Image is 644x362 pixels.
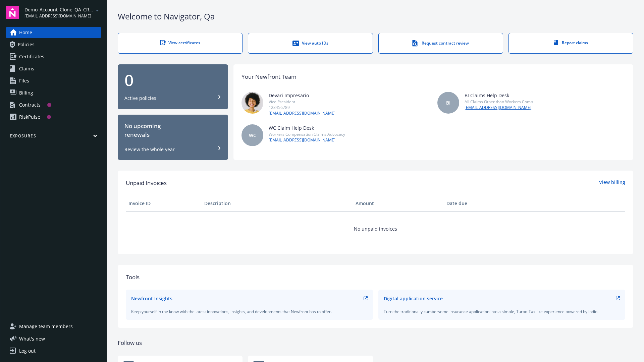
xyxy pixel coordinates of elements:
[131,295,172,302] div: Newfront Insights
[269,110,335,116] a: [EMAIL_ADDRESS][DOMAIN_NAME]
[124,72,221,88] div: 0
[93,6,101,14] a: arrowDropDown
[6,112,101,122] a: RiskPulse
[126,179,167,187] span: Unpaid Invoices
[6,51,101,62] a: Certificates
[384,295,443,302] div: Digital application service
[392,40,489,47] div: Request contract review
[241,92,263,114] img: photo
[19,100,41,110] div: Contracts
[24,6,93,13] span: Demo_Account_Clone_QA_CR_Tests_Prospect
[19,321,73,332] span: Manage team members
[118,64,228,110] button: 0Active policies
[6,75,101,86] a: Files
[269,105,335,110] div: 123456789
[262,40,359,47] div: View auto IDs
[126,212,625,246] td: No unpaid invoices
[124,122,221,139] div: No upcoming renewals
[24,13,93,19] span: [EMAIL_ADDRESS][DOMAIN_NAME]
[465,105,533,111] a: [EMAIL_ADDRESS][DOMAIN_NAME]
[269,92,335,99] div: Devari Impresario
[124,95,156,102] div: Active policies
[19,51,44,62] span: Certificates
[6,63,101,74] a: Claims
[19,75,29,86] span: Files
[269,124,345,131] div: WC Claim Help Desk
[19,112,40,122] div: RiskPulse
[6,39,101,50] a: Policies
[508,33,633,54] a: Report claims
[19,87,33,98] span: Billing
[241,72,297,81] div: Your Newfront Team
[124,146,175,153] div: Review the whole year
[118,11,633,22] div: Welcome to Navigator , Qa
[249,132,256,139] span: WC
[522,40,620,46] div: Report claims
[6,87,101,98] a: Billing
[6,335,56,342] button: What's new
[599,179,625,187] a: View billing
[131,40,229,46] div: View certificates
[18,39,35,50] span: Policies
[19,346,36,356] div: Log out
[444,195,520,212] th: Date due
[384,309,620,314] div: Turn the traditionally cumbersome insurance application into a simple, Turbo-Tax like experience ...
[446,99,450,106] span: BI
[6,321,101,332] a: Manage team members
[269,99,335,105] div: Vice President
[24,6,101,19] button: Demo_Account_Clone_QA_CR_Tests_Prospect[EMAIL_ADDRESS][DOMAIN_NAME]arrowDropDown
[248,33,373,54] a: View auto IDs
[202,195,353,212] th: Description
[126,273,625,282] div: Tools
[126,195,202,212] th: Invoice ID
[6,6,19,19] img: navigator-logo.svg
[19,27,32,38] span: Home
[269,131,345,137] div: Workers Compensation Claims Advocacy
[118,115,228,160] button: No upcomingrenewalsReview the whole year
[131,309,368,314] div: Keep yourself in the know with the latest innovations, insights, and developments that Newfront h...
[6,133,101,141] button: Exposures
[465,92,533,99] div: BI Claims Help Desk
[6,27,101,38] a: Home
[19,335,45,342] span: What ' s new
[465,99,533,105] div: All Claims Other than Workers Comp
[353,195,444,212] th: Amount
[118,339,633,347] div: Follow us
[6,100,101,110] a: Contracts
[269,137,345,143] a: [EMAIL_ADDRESS][DOMAIN_NAME]
[19,63,34,74] span: Claims
[378,33,503,54] a: Request contract review
[118,33,243,54] a: View certificates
